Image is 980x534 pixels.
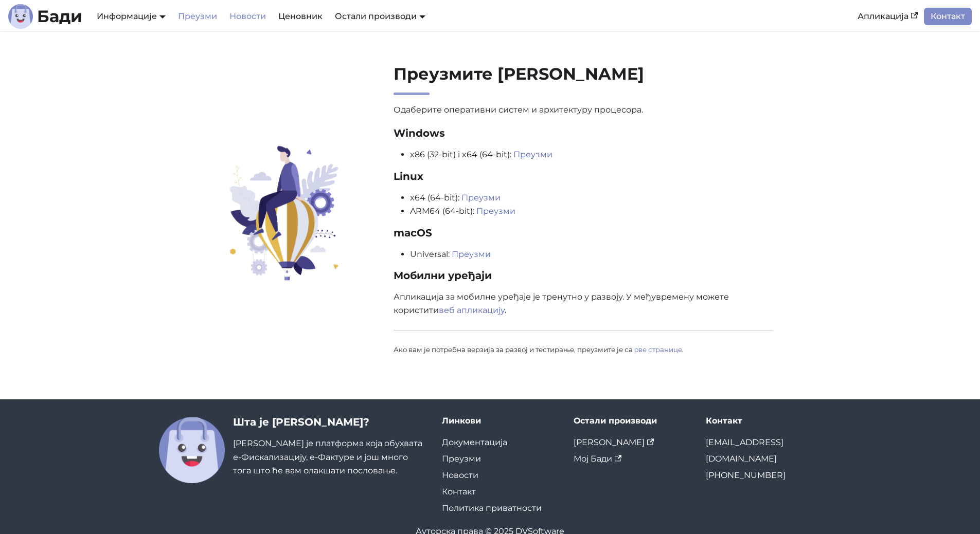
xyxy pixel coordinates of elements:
[513,150,553,159] a: Преузми
[394,290,773,318] p: Апликација за мобилне уређаје је тренутно у развоју. У међувремену можете користити .
[442,503,542,513] a: Политика приватности
[634,345,682,354] a: ове странице
[233,416,425,429] h3: Шта је [PERSON_NAME]?
[410,205,773,218] li: ARM64 (64-bit):
[442,437,507,447] a: Документација
[159,417,225,483] img: Бади
[394,127,773,140] h3: Windows
[476,206,515,216] a: Преузми
[394,64,773,95] h2: Преузмите [PERSON_NAME]
[394,170,773,183] h3: Linux
[706,470,786,480] a: [PHONE_NUMBER]
[8,4,82,29] a: ЛогоБади
[37,8,82,25] b: Бади
[394,227,773,240] h3: macOS
[410,248,773,261] li: Universal:
[706,437,783,464] a: [EMAIL_ADDRESS][DOMAIN_NAME]
[8,4,33,29] img: Лого
[410,148,773,161] li: x86 (32-bit) i x64 (64-bit):
[706,416,822,426] div: Контакт
[442,470,478,480] a: Новости
[442,487,476,496] a: Контакт
[394,269,773,282] h3: Мобилни уређаји
[205,144,362,282] img: Преузмите Бади
[394,345,684,354] small: Ако вам је потребна верзија за развој и тестирање, преузмите је са .
[574,416,689,426] div: Остали производи
[442,416,558,426] div: Линкови
[97,11,166,21] a: Информације
[394,103,773,117] p: Одаберите оперативни систем и архитектуру процесора.
[172,8,223,25] a: Преузми
[461,193,501,202] a: Преузми
[924,8,972,25] a: Контакт
[233,416,425,483] div: [PERSON_NAME] је платформа која обухвата е-Фискализацију, е-Фактуре и још много тога што ће вам о...
[410,191,773,205] li: x64 (64-bit):
[851,8,924,25] a: Апликација
[442,454,481,464] a: Преузми
[452,249,491,259] a: Преузми
[439,305,505,315] a: веб апликацију
[574,454,621,464] a: Мој Бади
[272,8,329,25] a: Ценовник
[574,437,654,447] a: [PERSON_NAME]
[335,11,425,21] a: Остали производи
[223,8,272,25] a: Новости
